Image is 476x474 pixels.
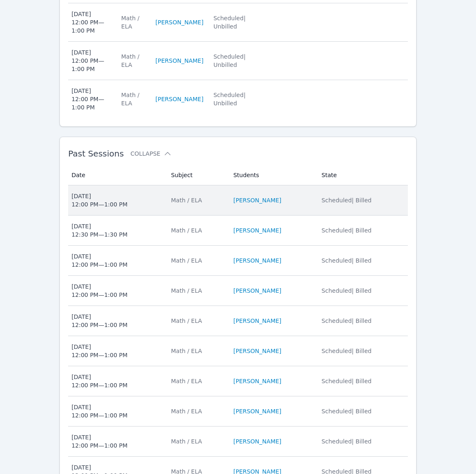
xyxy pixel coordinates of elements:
tr: [DATE]12:00 PM—1:00 PMMath / ELA[PERSON_NAME]Scheduled| Billed [68,427,408,457]
span: Scheduled | Unbilled [213,15,246,30]
div: [DATE] 12:30 PM — 1:30 PM [71,222,128,239]
tr: [DATE]12:00 PM—1:00 PMMath / ELA[PERSON_NAME]Scheduled| Billed [68,185,408,216]
tr: [DATE]12:00 PM—1:00 PMMath / ELA[PERSON_NAME]Scheduled| Billed [68,246,408,276]
tr: [DATE]12:00 PM—1:00 PMMath / ELA[PERSON_NAME]Scheduled| Billed [68,306,408,336]
div: Math / ELA [171,347,223,355]
div: [DATE] 12:00 PM — 1:00 PM [71,373,128,389]
span: Scheduled | Billed [322,287,372,294]
th: Students [228,165,317,185]
div: Math / ELA [121,91,146,107]
a: [PERSON_NAME] [233,377,281,385]
th: Subject [166,165,228,185]
tr: [DATE]12:00 PM—1:00 PMMath / ELA[PERSON_NAME]Scheduled| Unbilled [68,80,408,118]
a: [PERSON_NAME] [156,57,204,65]
span: Scheduled | Billed [322,378,372,384]
a: [PERSON_NAME] [156,18,204,26]
div: Math / ELA [171,407,223,415]
a: [PERSON_NAME] [233,347,281,355]
tr: [DATE]12:00 PM—1:00 PMMath / ELA[PERSON_NAME]Scheduled| Billed [68,366,408,396]
th: State [317,165,408,185]
a: [PERSON_NAME] [233,317,281,325]
a: [PERSON_NAME] [156,95,204,103]
tr: [DATE]12:30 PM—1:30 PMMath / ELA[PERSON_NAME]Scheduled| Billed [68,216,408,246]
tr: [DATE]12:00 PM—1:00 PMMath / ELA[PERSON_NAME]Scheduled| Unbilled [68,3,408,42]
a: [PERSON_NAME] [233,437,281,446]
tr: [DATE]12:00 PM—1:00 PMMath / ELA[PERSON_NAME]Scheduled| Billed [68,276,408,306]
div: Math / ELA [171,287,223,295]
a: [PERSON_NAME] [233,287,281,295]
tr: [DATE]12:00 PM—1:00 PMMath / ELA[PERSON_NAME]Scheduled| Billed [68,396,408,427]
div: [DATE] 12:00 PM — 1:00 PM [71,433,128,450]
span: Scheduled | Billed [322,227,372,234]
span: Scheduled | Billed [322,408,372,415]
div: Math / ELA [121,14,146,31]
div: [DATE] 12:00 PM — 1:00 PM [71,252,128,269]
span: Scheduled | Billed [322,438,372,445]
a: [PERSON_NAME] [233,196,281,204]
tr: [DATE]12:00 PM—1:00 PMMath / ELA[PERSON_NAME]Scheduled| Billed [68,336,408,366]
span: Scheduled | Unbilled [213,92,246,107]
div: [DATE] 12:00 PM — 1:00 PM [71,403,128,419]
span: Scheduled | Billed [322,197,372,204]
a: [PERSON_NAME] [233,407,281,415]
a: [PERSON_NAME] [233,226,281,235]
a: [PERSON_NAME] [233,256,281,265]
div: [DATE] 12:00 PM — 1:00 PM [71,313,128,329]
div: [DATE] 12:00 PM — 1:00 PM [71,10,111,35]
div: [DATE] 12:00 PM — 1:00 PM [71,87,111,111]
div: [DATE] 12:00 PM — 1:00 PM [71,282,128,299]
tr: [DATE]12:00 PM—1:00 PMMath / ELA[PERSON_NAME]Scheduled| Unbilled [68,42,408,80]
span: Scheduled | Billed [322,257,372,264]
div: Math / ELA [171,377,223,385]
th: Date [68,165,166,185]
div: [DATE] 12:00 PM — 1:00 PM [71,343,128,359]
span: Scheduled | Billed [322,318,372,324]
span: Scheduled | Billed [322,348,372,354]
span: Past Sessions [68,149,124,159]
div: Math / ELA [171,196,223,204]
div: Math / ELA [121,52,146,69]
div: [DATE] 12:00 PM — 1:00 PM [71,48,111,73]
span: Scheduled | Unbilled [213,53,246,68]
div: [DATE] 12:00 PM — 1:00 PM [71,192,128,209]
div: Math / ELA [171,226,223,235]
button: Collapse [130,149,172,158]
div: Math / ELA [171,317,223,325]
div: Math / ELA [171,256,223,265]
div: Math / ELA [171,437,223,446]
